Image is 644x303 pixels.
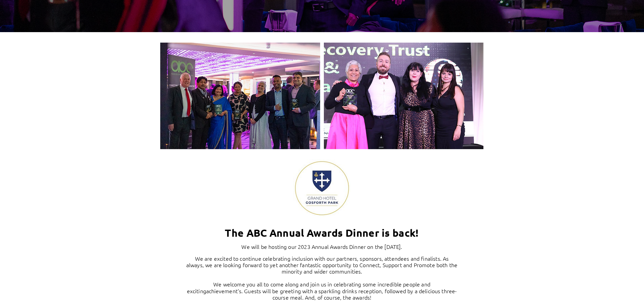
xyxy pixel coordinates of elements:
span: We welcome you all to come along and join us in celebrating some incredible people and exciting [187,280,430,294]
span: . Guests will be greeting with a sparkling drinks reception, followed by a delicious three-course... [241,287,457,301]
span: We are excited to continue celebrating inclusion with our partners, sponsors, attendees and final... [186,255,457,275]
span: nner is back! [356,227,419,239]
img: 1678825661267.jpeg [293,159,351,217]
span: war [313,227,332,239]
img: ABCEventAbove-02221.jpg [160,43,320,149]
span: The ABC Annual A [225,227,313,239]
img: trust.jpg [324,43,483,149]
span: ds Di [332,227,356,239]
span: achievement's [206,287,241,295]
span: We will be hosting our 2023 Annual Awards Dinner on the [DATE]. [241,243,402,250]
